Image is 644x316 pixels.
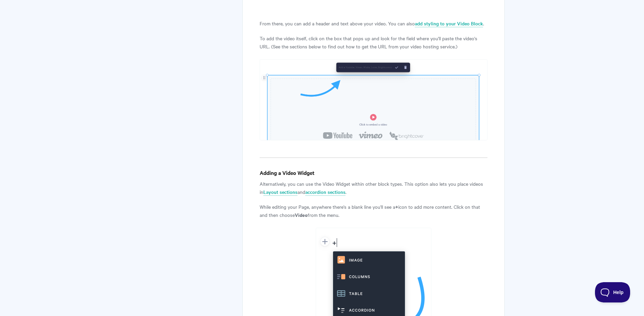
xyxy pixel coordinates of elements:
p: To add the video itself, click on the box that pops up and look for the field where you'll paste ... [260,34,487,50]
p: From there, you can add a header and text above your video. You can also . [260,19,487,27]
iframe: Toggle Customer Support [595,282,630,302]
img: file-3y0wbjQSCB.png [260,59,487,140]
strong: + [395,203,398,210]
a: accordion sections [305,188,345,196]
p: Alternatively, you can use the Video Widget within other block types. This option also lets you p... [260,180,487,196]
h4: Adding a Video Widget [260,168,487,177]
p: While editing your Page, anywhere there's a blank line you'll see a icon to add more content. Cli... [260,203,487,219]
a: Layout sections [263,188,297,196]
strong: Video [295,211,308,218]
a: add styling to your Video Block [415,20,483,27]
